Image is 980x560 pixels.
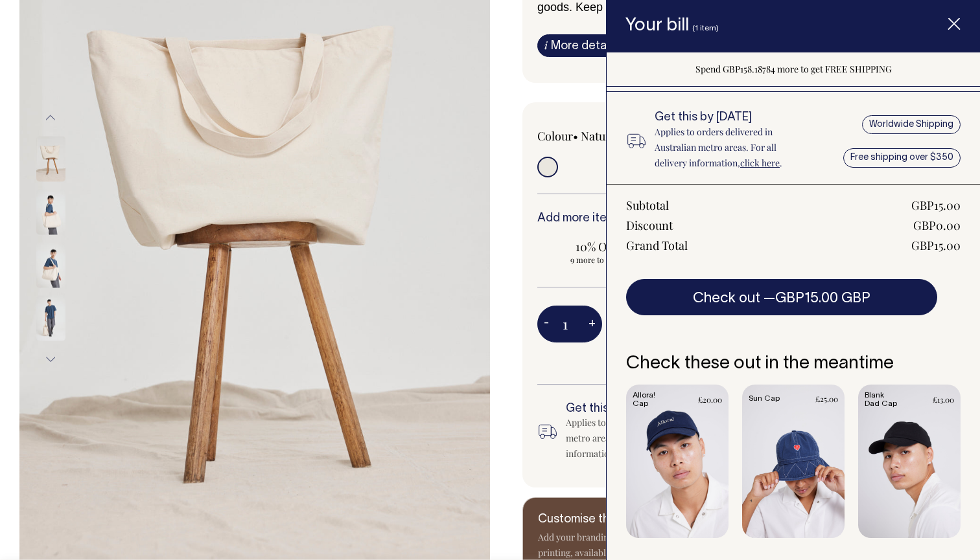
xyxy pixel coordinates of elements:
[626,218,673,233] div: Discount
[537,212,920,225] h6: Add more items to save
[655,124,808,171] p: Applies to orders delivered in Australian metro areas. For all delivery information, .
[913,218,961,233] div: GBP0.00
[538,513,745,526] h6: Customise this product
[581,128,620,144] label: Natural
[626,197,669,213] div: Subtotal
[544,254,652,265] span: 9 more to apply
[626,238,688,253] div: Grand Total
[626,279,937,315] button: Check out —GBP15.00 GBP
[36,189,65,234] img: natural
[740,157,780,169] a: click here
[537,235,659,269] input: 10% OFF 9 more to apply
[911,238,961,253] div: GBP15.00
[36,136,65,181] img: natural
[41,104,60,133] button: Previous
[573,128,578,144] span: •
[775,292,870,305] span: GBP15.00 GBP
[692,25,719,32] span: (1 item)
[36,242,65,287] img: natural
[537,128,690,144] div: Colour
[41,344,60,374] button: Next
[36,295,65,341] img: natural
[695,63,892,75] span: Spend GBP158.18784 more to get FREE SHIPPING
[626,354,961,374] h6: Check these out in the meantime
[544,239,652,254] span: 10% OFF
[566,403,746,416] h6: Get this by [DATE]
[537,311,555,337] button: -
[537,34,625,57] a: iMore details
[544,38,548,52] span: i
[566,415,746,462] div: Applies to orders delivered in Australian metro areas. For all delivery information, .
[655,111,808,124] h6: Get this by [DATE]
[582,311,602,337] button: +
[911,197,961,213] div: GBP15.00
